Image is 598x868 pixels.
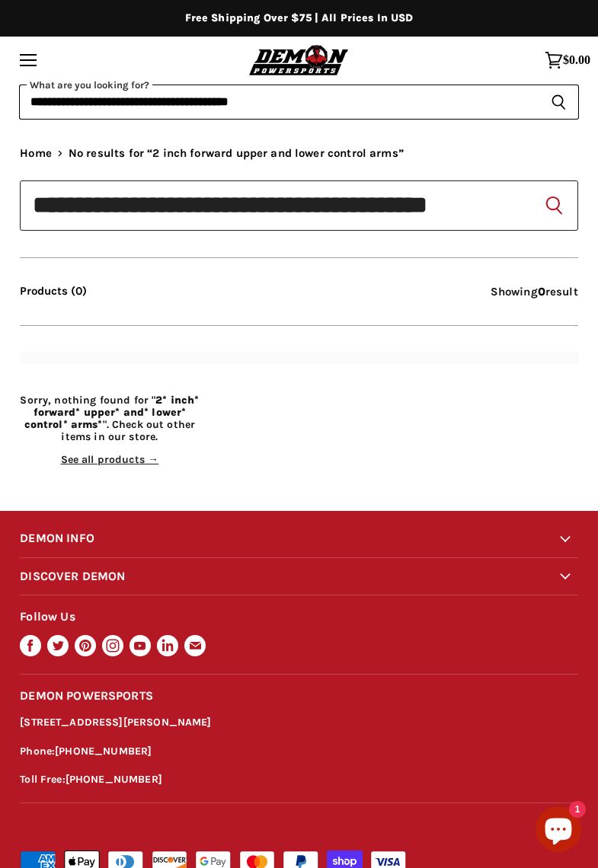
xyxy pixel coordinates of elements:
span: Showing result [491,285,578,298]
inbox-online-store-chat: Shopify online store chat [531,806,586,856]
input: Search [20,180,578,231]
nav: Breadcrumbs [20,147,578,160]
form: Product [19,85,579,120]
strong: 0 [538,285,545,298]
p: Phone: [20,743,578,761]
img: Demon Powersports [246,43,352,77]
h2: DEMON POWERSPORTS [20,675,578,714]
input: Search [19,85,539,120]
form: Product [20,180,578,231]
h2: Follow Us [20,595,578,635]
a: [PHONE_NUMBER] [55,745,152,758]
a: [PHONE_NUMBER] [66,773,162,786]
p: Toll Free: [20,771,578,789]
p: [STREET_ADDRESS][PERSON_NAME] [20,714,578,732]
h2: DEMON INFO [20,520,578,557]
span: No results for “2 inch forward upper and lower control arms” [69,147,404,160]
a: See all products → [61,453,159,466]
button: Search [539,85,579,120]
button: Products (0) [20,285,87,298]
a: Home [20,147,52,160]
h2: DISCOVER DEMON [20,558,578,595]
strong: 2* inch* forward* upper* and* lower* control* arms* [24,394,200,431]
a: $0.00 [537,43,598,77]
span: $0.00 [563,53,590,67]
p: Sorry, nothing found for " ". Check out other items in our store. [20,394,199,443]
button: Search [542,193,566,218]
